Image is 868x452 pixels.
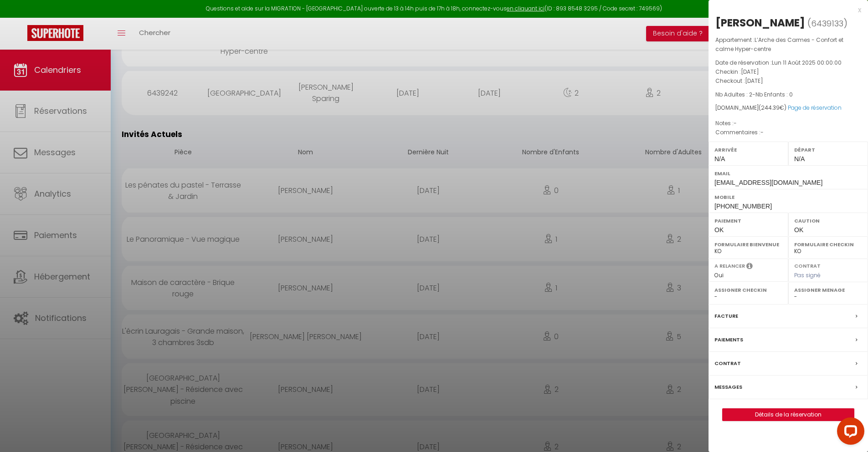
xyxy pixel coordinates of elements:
[746,262,753,272] i: Sélectionner OUI si vous souhaiter envoyer les séquences de messages post-checkout
[761,104,780,112] span: 244.39
[714,226,724,234] span: OK
[830,414,868,452] iframe: LiveChat chat widget
[741,68,759,76] span: [DATE]
[794,262,821,268] label: Contrat
[714,382,742,392] label: Messages
[715,90,861,99] p: -
[714,179,822,186] span: [EMAIL_ADDRESS][DOMAIN_NAME]
[714,262,745,270] label: A relancer
[794,216,862,225] label: Caution
[807,17,847,30] span: ( )
[715,36,843,53] span: L’Arche des Carmes - Confort et calme Hyper-centre
[714,335,743,345] label: Paiements
[794,271,821,279] span: Pas signé
[811,18,843,29] span: 6439133
[714,311,738,321] label: Facture
[715,104,861,112] div: [DOMAIN_NAME]
[715,119,861,128] p: Notes :
[794,155,805,163] span: N/A
[714,285,782,295] label: Assigner Checkin
[714,216,782,225] label: Paiement
[788,104,842,112] a: Page de réservation
[715,128,861,137] p: Commentaires :
[714,193,862,202] label: Mobile
[755,91,793,98] span: Nb Enfants : 0
[794,285,862,295] label: Assigner Menage
[714,203,772,210] span: [PHONE_NUMBER]
[723,409,854,421] a: Détails de la réservation
[794,240,862,249] label: Formulaire Checkin
[709,5,861,15] div: x
[714,169,862,178] label: Email
[794,226,803,234] span: OK
[760,128,764,136] span: -
[745,77,763,85] span: [DATE]
[794,145,862,154] label: Départ
[772,59,842,66] span: Lun 11 Août 2025 00:00:00
[715,58,861,67] p: Date de réservation :
[734,119,737,127] span: -
[715,91,752,98] span: Nb Adultes : 2
[715,36,861,54] p: Appartement :
[722,408,854,421] button: Détails de la réservation
[715,15,805,30] div: [PERSON_NAME]
[759,104,786,112] span: ( €)
[714,359,741,368] label: Contrat
[714,145,782,154] label: Arrivée
[715,76,861,86] p: Checkout :
[715,67,861,76] p: Checkin :
[714,155,725,163] span: N/A
[714,240,782,249] label: Formulaire Bienvenue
